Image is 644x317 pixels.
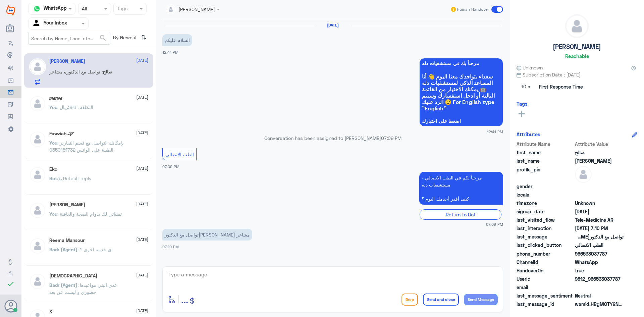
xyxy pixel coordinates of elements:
span: 07:09 PM [162,164,179,169]
span: 07:09 PM [381,135,401,141]
span: صالح [103,69,112,74]
span: : غدي البني مواعيدها حضوري و ليست عن بعد [49,282,117,295]
button: Send and close [423,294,459,306]
span: : Default reply [57,175,92,181]
img: defaultAdmin.png [29,131,46,148]
span: last_message [517,233,574,240]
span: 12:41 PM [487,129,503,135]
span: true [575,267,624,274]
span: [DATE] [136,57,148,63]
p: 16/9/2025, 12:41 PM [162,34,192,46]
img: defaultAdmin.png [29,273,46,290]
button: ... [181,292,188,307]
img: defaultAdmin.png [29,166,46,183]
span: [DATE] [136,236,148,243]
span: Unknown [575,200,624,207]
span: null [575,183,624,190]
span: ... [181,293,188,305]
span: gender [517,183,574,190]
span: اضغط على اختيارك [422,118,500,124]
span: You [49,140,57,146]
span: 10 m [517,81,537,93]
span: 2 [575,259,624,266]
span: : تواصل مع الدكتوره مشاعر [49,69,103,74]
span: Unknown [517,64,543,71]
span: : التكلفة : 586ريال [57,104,93,110]
span: phone_number [517,250,574,257]
span: [DATE] [136,201,148,207]
h5: 𝒎𝒂𝒓𝒘𝒂 [49,95,62,101]
span: سعداء بتواجدك معنا اليوم 👋 أنا المساعد الذكي لمستشفيات دله 🤖 يمكنك الاختيار من القائمة التالية أو... [422,73,500,111]
span: 0 [575,292,624,299]
span: timezone [517,200,574,207]
img: whatsapp.png [32,4,42,14]
input: Search by Name, Local etc… [29,32,110,44]
span: last_message_sentiment [517,292,574,299]
span: null [575,191,624,198]
span: الطب الاتصالي [165,152,194,157]
h6: Tags [517,101,528,107]
span: 2025-09-16T16:10:26.634Z [575,225,624,232]
span: : بإمكانك التواصل مع قسم التقارير الطبية على الواتس 0550181732 [49,140,124,153]
span: By Newest [110,32,139,45]
span: last_message_id [517,301,574,308]
span: Bot [49,175,57,181]
h5: صالح بن سلوم [49,58,85,64]
span: 966533037787 [575,250,624,257]
span: Attribute Value [575,141,624,148]
span: last_clicked_button [517,242,574,249]
p: 16/9/2025, 7:09 PM [419,172,503,205]
span: Badr (Agent) [49,247,77,252]
h6: [DATE] [314,23,351,28]
span: Subscription Date : [DATE] [517,71,637,78]
span: profile_pic [517,166,574,181]
span: search [99,34,107,42]
span: 2025-09-16T09:41:54.547Z [575,208,624,215]
span: صالح [575,149,624,156]
img: defaultAdmin.png [566,15,588,38]
i: check [7,280,15,288]
img: defaultAdmin.png [29,202,46,219]
span: First Response Time [539,83,583,90]
h5: Fawziah..🕊 [49,131,74,137]
button: Avatar [4,300,17,312]
span: Human Handover [457,6,489,12]
h5: Reema Mansour [49,237,85,243]
span: email [517,284,574,291]
span: : اي خدمه اخرى ؟ [77,247,113,252]
span: [DATE] [136,165,148,171]
img: yourInbox.svg [32,18,42,29]
h5: X [49,309,52,314]
button: Send Message [464,294,498,305]
span: locale [517,191,574,198]
span: تواصل مع الدكتوره مشاعر [575,233,624,240]
h6: Attributes [517,131,540,137]
img: defaultAdmin.png [575,166,592,183]
span: [DATE] [136,130,148,136]
div: Return to Bot [420,209,501,220]
img: defaultAdmin.png [29,58,46,75]
span: last_name [517,157,574,164]
button: Drop [401,294,418,306]
span: Tele-Medicine AR [575,216,624,223]
span: 12:41 PM [162,50,178,54]
span: HandoverOn [517,267,574,274]
h6: Reachable [565,53,589,59]
span: 07:10 PM [162,245,179,249]
span: UserId [517,275,574,282]
span: wamid.HBgMOTY2NTMzMDM3Nzg3FQIAEhgUM0FCQTg3RTBDRTI4NDA1Rjk2MUYA [575,301,624,308]
p: 16/9/2025, 7:10 PM [162,229,252,241]
span: last_visited_flow [517,216,574,223]
span: ChannelId [517,259,574,266]
span: signup_date [517,208,574,215]
span: 9812_966533037787 [575,275,624,282]
img: defaultAdmin.png [29,237,46,254]
span: الطب الاتصالي [575,242,624,249]
h5: Eko [49,166,57,172]
h5: [PERSON_NAME] [553,43,601,51]
img: Widebot Logo [6,5,15,16]
div: Tags [116,5,128,13]
span: null [575,284,624,291]
img: defaultAdmin.png [29,95,46,112]
span: [DATE] [136,272,148,278]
